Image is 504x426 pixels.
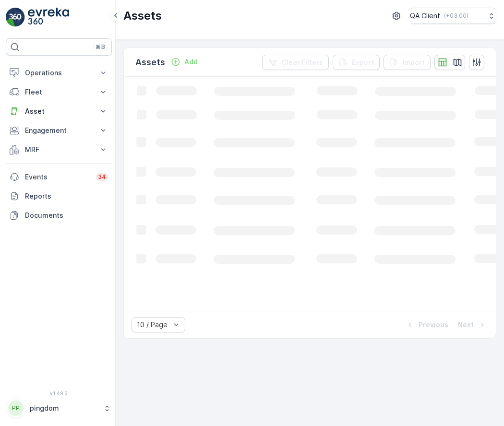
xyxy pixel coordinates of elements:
[28,8,69,27] img: logo_light-DOdMpM7g.png
[6,121,112,140] button: Engagement
[444,12,468,20] p: ( +03:00 )
[6,390,112,396] span: v 1.49.3
[262,55,329,70] button: Clear Filters
[457,319,488,331] button: Next
[123,8,162,24] p: Assets
[8,401,24,416] div: PP
[135,56,165,69] p: Assets
[6,63,112,83] button: Operations
[6,83,112,102] button: Fleet
[6,187,112,206] a: Reports
[410,8,496,24] button: QA Client(+03:00)
[25,211,108,220] p: Documents
[167,56,202,68] button: Add
[25,106,93,116] p: Asset
[384,55,431,70] button: Import
[410,11,440,21] p: QA Client
[184,57,198,67] p: Add
[458,320,474,330] p: Next
[6,398,112,418] button: PPpingdom
[30,403,98,413] p: pingdom
[333,55,380,70] button: Export
[96,43,105,51] p: ⌘B
[404,319,449,331] button: Previous
[6,140,112,159] button: MRF
[403,58,425,67] p: Import
[25,68,93,78] p: Operations
[6,206,112,225] a: Documents
[281,58,323,67] p: Clear Filters
[25,145,93,154] p: MRF
[419,320,448,330] p: Previous
[6,102,112,121] button: Asset
[6,167,112,187] a: Events34
[25,87,93,97] p: Fleet
[25,126,93,135] p: Engagement
[25,191,108,201] p: Reports
[6,8,25,27] img: logo
[98,173,106,181] p: 34
[25,172,90,182] p: Events
[352,58,374,67] p: Export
